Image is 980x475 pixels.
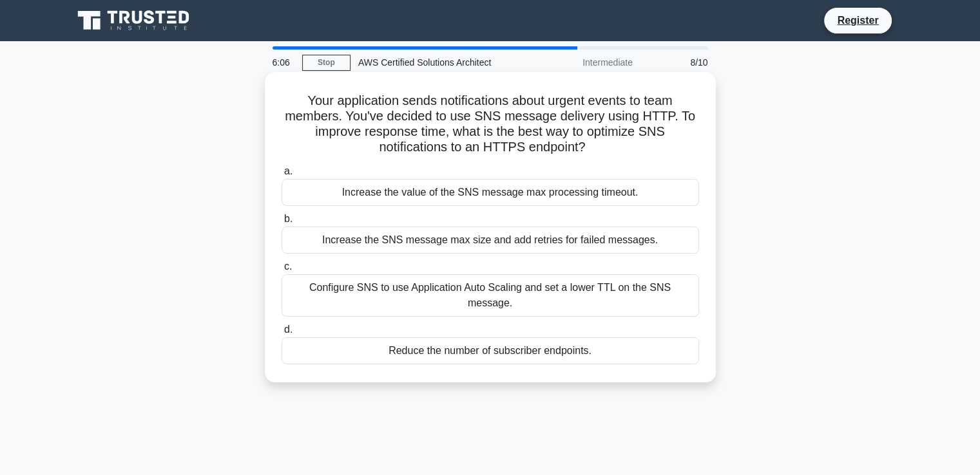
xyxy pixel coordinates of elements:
a: Register [829,12,886,28]
div: 6:06 [265,50,302,75]
div: Increase the SNS message max size and add retries for failed messages. [282,227,699,254]
a: Stop [302,55,351,71]
span: c. [284,261,292,272]
span: a. [284,165,293,176]
div: Increase the value of the SNS message max processing timeout. [282,179,699,206]
h5: Your application sends notifications about urgent events to team members. You've decided to use S... [280,93,700,156]
div: Intermediate [528,50,640,75]
div: 8/10 [640,50,716,75]
div: Configure SNS to use Application Auto Scaling and set a lower TTL on the SNS message. [282,274,699,317]
div: Reduce the number of subscriber endpoints. [282,337,699,364]
span: b. [284,213,293,224]
div: AWS Certified Solutions Architect [351,50,528,75]
span: d. [284,324,293,335]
